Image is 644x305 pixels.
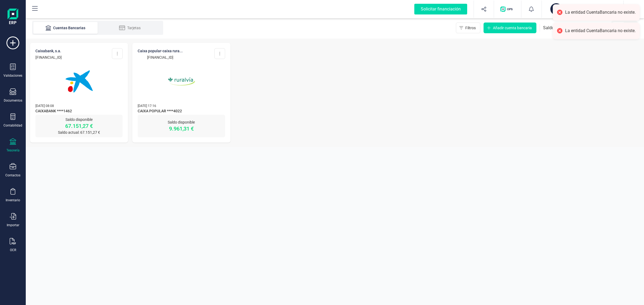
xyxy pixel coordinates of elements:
button: Logo de OPS [497,1,518,18]
button: Solicitar financiación [408,1,474,18]
div: Tarjetas [108,25,151,31]
div: Contactos [5,173,20,177]
span: Saldo disponible: [543,25,576,31]
p: [FINANCIAL_ID] [138,55,183,60]
img: Logo Finanedi [8,9,18,26]
button: HOHOLSTEIN MARKETING SL[PERSON_NAME] [PERSON_NAME] [548,1,617,18]
span: [DATE] 17:16 [138,104,156,108]
div: Importar [7,223,19,227]
div: Solicitar financiación [414,4,467,14]
p: Saldo disponible [138,120,225,125]
span: Añadir cuenta bancaria [493,25,532,31]
div: HO [550,3,562,15]
div: La entidad CuentaBancaria no existe. [565,28,636,34]
div: Validaciones [3,73,22,78]
div: Cuentas Bancarias [44,25,87,31]
p: 67.151,27 € [35,122,123,130]
span: [DATE] 08:08 [35,104,54,108]
div: Documentos [4,98,22,103]
img: Logo de OPS [500,6,515,12]
span: CAIXA POPULAR ****4022 [138,108,225,115]
p: Saldo disponible [35,117,123,122]
button: Filtros [456,23,480,33]
p: 9.961,31 € [138,125,225,132]
div: Contabilidad [3,123,22,128]
button: Añadir cuenta bancaria [484,23,536,33]
span: Filtros [465,25,476,31]
p: CAIXA POPULAR-CAIXA RURA... [138,48,183,54]
p: Saldo actual: 67.151,27 € [35,130,123,135]
p: CAIXABANK, S.A. [35,48,62,54]
div: OCR [10,248,16,252]
div: Tesorería [6,148,20,152]
div: La entidad CuentaBancaria no existe. [565,10,636,15]
div: Inventario [6,198,20,202]
p: [FINANCIAL_ID] [35,55,62,60]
